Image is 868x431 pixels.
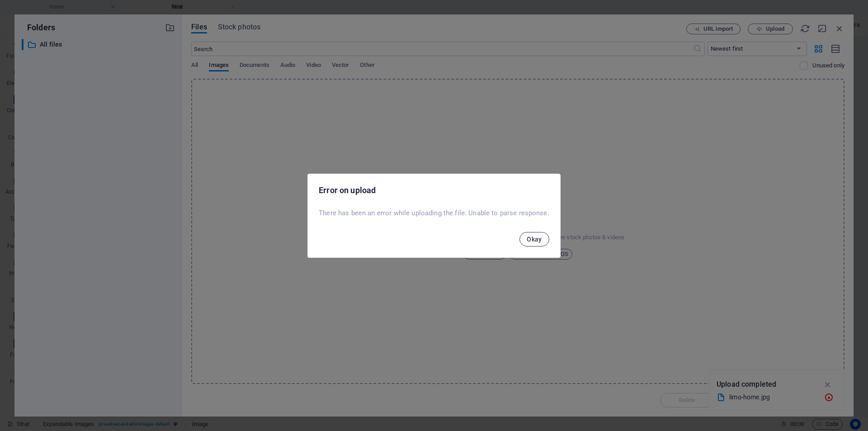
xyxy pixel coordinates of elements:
span: Okay [527,236,542,243]
span: Paste clipboard [234,85,283,97]
h2: Error on upload [319,185,549,196]
span: Add elements [185,85,230,97]
button: Okay [519,232,549,246]
p: There has been an error while uploading the file. Unable to parse response . [319,208,549,218]
div: Drop content here [11,45,458,109]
